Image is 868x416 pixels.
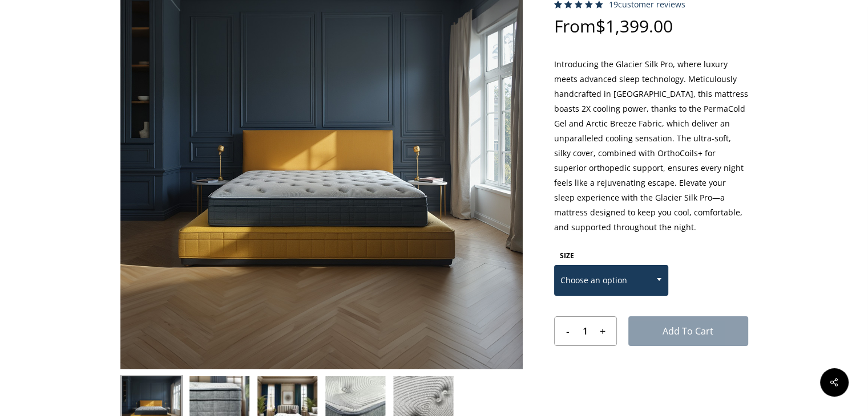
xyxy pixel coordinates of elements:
[596,317,616,345] input: +
[554,57,748,247] p: Introducing the Glacier Silk Pro, where luxury meets advanced sleep technology. Meticulously hand...
[555,317,575,345] input: -
[554,18,748,57] p: From
[555,268,668,292] span: Choose an option
[628,316,748,346] button: Add to cart
[574,317,596,345] input: Product quantity
[554,1,566,19] span: 18
[554,1,603,9] div: Rated 5.00 out of 5
[566,360,737,391] iframe: Secure express checkout frame
[596,14,605,38] span: $
[560,251,574,260] label: SIZE
[596,14,673,38] bdi: 1,399.00
[554,265,668,296] span: Choose an option
[554,1,603,56] span: Rated out of 5 based on customer ratings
